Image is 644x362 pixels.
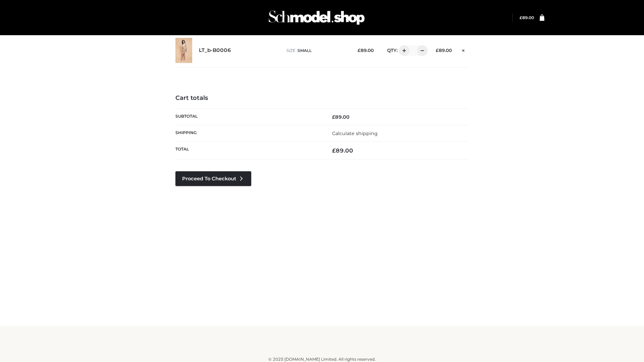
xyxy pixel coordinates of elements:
span: £ [332,114,335,120]
h4: Cart totals [175,95,469,102]
th: Subtotal [175,109,322,125]
bdi: 89.00 [332,147,353,154]
bdi: 89.00 [436,48,452,53]
img: Schmodel Admin 964 [266,4,367,31]
div: QTY: [380,45,425,56]
th: Shipping [175,125,322,141]
a: Calculate shipping [332,130,378,136]
a: £89.00 [520,15,534,20]
span: £ [520,15,522,20]
span: £ [436,48,439,53]
bdi: 89.00 [332,114,350,120]
span: SMALL [298,48,312,53]
bdi: 89.00 [358,48,374,53]
p: size : [286,48,347,54]
a: LT_b-B0006 [199,47,231,54]
bdi: 89.00 [520,15,534,20]
span: £ [358,48,361,53]
span: £ [332,147,336,154]
th: Total [175,142,322,160]
a: Proceed to Checkout [175,171,251,186]
a: Remove this item [459,45,469,54]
